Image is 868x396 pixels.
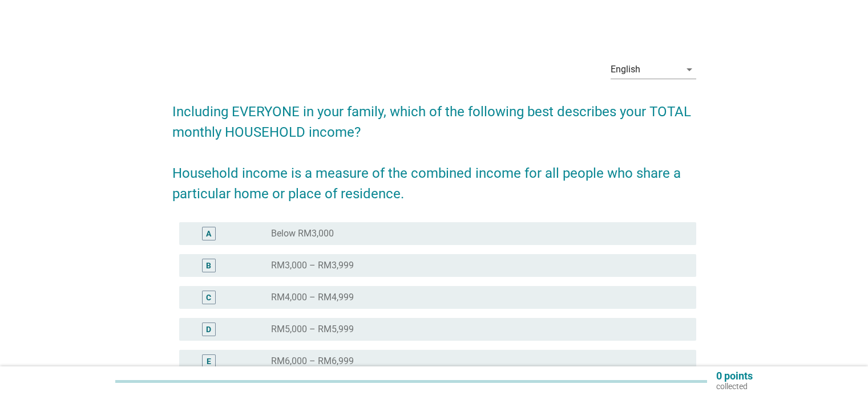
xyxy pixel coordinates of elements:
[172,90,696,204] h2: Including EVERYONE in your family, which of the following best describes your TOTAL monthly HOUSE...
[206,228,211,240] div: A
[271,356,354,367] label: RM6,000 – RM6,999
[271,228,334,239] label: Below RM3,000
[206,292,211,304] div: C
[611,64,640,75] div: English
[206,260,211,272] div: B
[716,381,753,391] p: collected
[716,371,753,381] p: 0 points
[683,63,696,76] i: arrow_drop_down
[271,324,354,335] label: RM5,000 – RM5,999
[207,356,211,368] div: E
[206,324,211,336] div: D
[271,292,354,303] label: RM4,000 – RM4,999
[271,260,354,271] label: RM3,000 – RM3,999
